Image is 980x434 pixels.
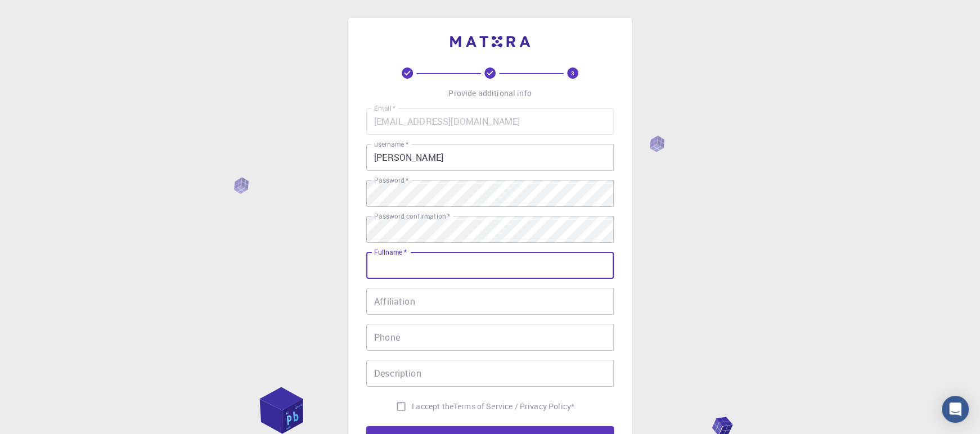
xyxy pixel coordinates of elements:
label: Email [374,103,395,113]
text: 3 [571,69,574,77]
div: Open Intercom Messenger [942,396,969,423]
label: Password [374,175,408,185]
label: Fullname [374,247,407,257]
p: Provide additional info [448,88,531,99]
a: Terms of Service / Privacy Policy* [453,401,574,412]
span: I accept the [412,401,453,412]
p: Terms of Service / Privacy Policy * [453,401,574,412]
label: Password confirmation [374,211,450,221]
label: username [374,139,408,149]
